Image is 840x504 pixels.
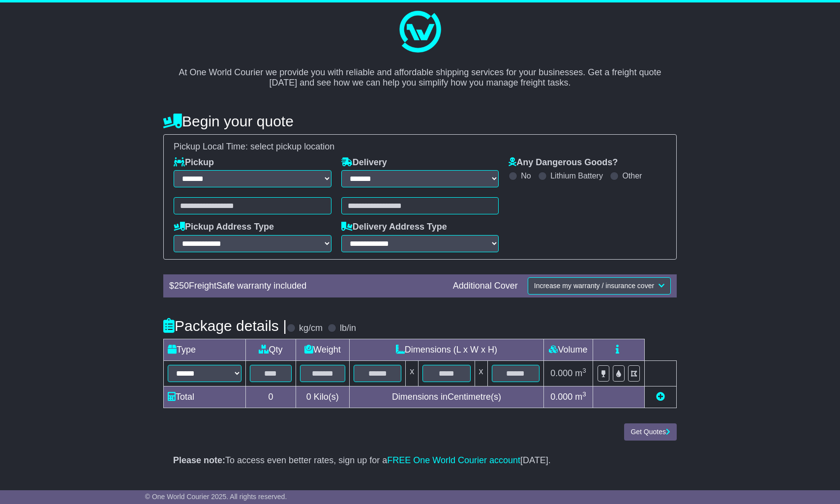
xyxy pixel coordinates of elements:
[349,339,543,361] td: Dimensions (L x W x H)
[575,392,586,402] span: m
[550,171,603,180] label: Lithium Battery
[534,282,654,290] span: Increase my warranty / insurance cover
[163,318,287,334] h4: Package details |
[582,367,586,374] sup: 3
[528,277,671,295] button: Increase my warranty / insurance cover
[246,339,296,361] td: Qty
[250,142,334,151] span: select pickup location
[173,455,667,466] p: To access even better rates, sign up for a [DATE].
[387,455,520,465] a: FREE One World Courier account
[174,222,274,233] label: Pickup Address Type
[550,368,572,378] span: 0.000
[543,339,593,361] td: Volume
[299,323,323,334] label: kg/cm
[624,423,677,441] button: Get Quotes
[341,157,387,168] label: Delivery
[173,455,225,465] strong: Please note:
[509,157,618,168] label: Any Dangerous Goods?
[475,361,487,386] td: x
[296,339,349,361] td: Weight
[174,157,214,168] label: Pickup
[296,386,349,408] td: Kilo(s)
[521,171,531,180] label: No
[575,368,586,378] span: m
[340,323,356,334] label: lb/in
[448,281,523,292] div: Additional Cover
[622,171,642,180] label: Other
[164,386,246,408] td: Total
[164,339,246,361] td: Type
[173,57,667,89] p: At One World Courier we provide you with reliable and affordable shipping services for your busin...
[349,386,543,408] td: Dimensions in Centimetre(s)
[656,392,665,402] a: Add new item
[395,7,445,57] img: One World Courier Logo - great freight rates
[145,493,287,501] span: © One World Courier 2025. All rights reserved.
[582,390,586,398] sup: 3
[174,281,189,291] span: 250
[164,281,448,292] div: $ FreightSafe warranty included
[246,386,296,408] td: 0
[341,222,447,233] label: Delivery Address Type
[169,142,671,152] div: Pickup Local Time:
[163,113,677,129] h4: Begin your quote
[406,361,419,386] td: x
[306,392,311,402] span: 0
[550,392,572,402] span: 0.000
